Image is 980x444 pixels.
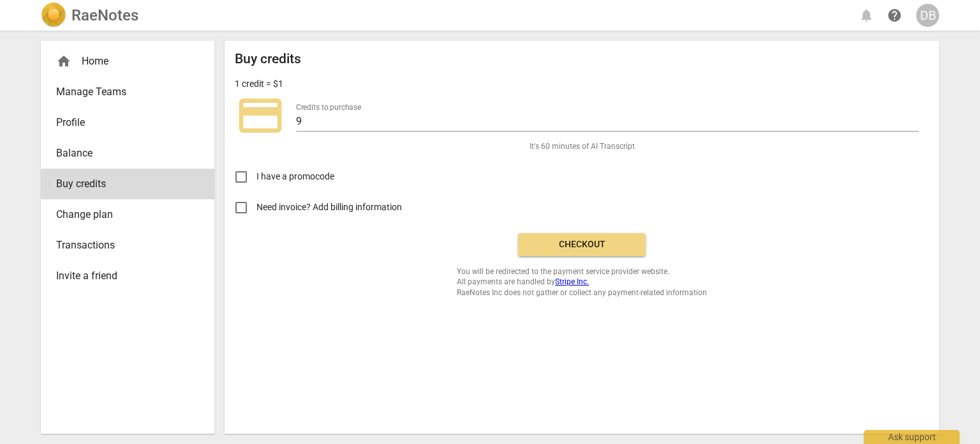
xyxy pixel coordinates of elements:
span: home [56,54,71,69]
label: Credits to purchase [296,103,361,111]
span: Manage Teams [56,84,189,100]
button: Checkout [518,233,646,256]
a: Help [883,4,906,27]
a: Manage Teams [41,77,214,107]
a: Transactions [41,230,214,261]
button: DB [916,4,939,27]
a: Change plan [41,199,214,230]
h2: RaeNotes [71,6,138,24]
div: Home [56,54,189,69]
a: LogoRaeNotes [41,3,138,28]
span: Balance [56,146,189,161]
span: help [887,8,902,23]
span: It's 60 minutes of AI Transcript [530,141,635,152]
span: credit_card [235,90,286,141]
span: Checkout [528,238,635,251]
span: Change plan [56,207,189,222]
div: Ask support [864,430,960,444]
a: Buy credits [41,169,214,199]
a: Invite a friend [41,261,214,291]
a: Profile [41,107,214,138]
span: Invite a friend [56,268,189,284]
a: Balance [41,138,214,169]
span: Need invoice? Add billing information [256,201,404,214]
img: Logo [41,3,66,28]
a: Stripe Inc. [555,277,589,286]
p: 1 credit = $1 [235,77,283,91]
span: Buy credits [56,176,189,192]
h2: Buy credits [235,51,301,67]
span: You will be redirected to the payment service provider website. All payments are handled by RaeNo... [457,266,707,298]
span: Profile [56,115,189,130]
span: I have a promocode [256,170,334,183]
span: Transactions [56,238,189,253]
div: Home [41,46,214,77]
